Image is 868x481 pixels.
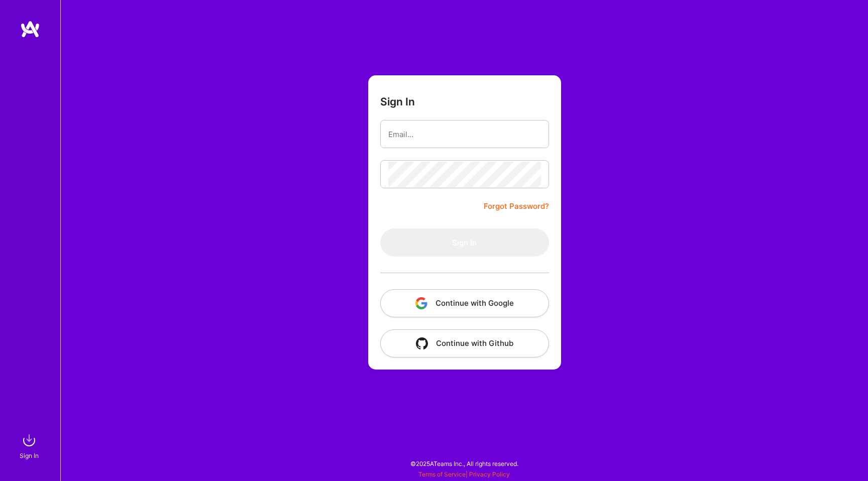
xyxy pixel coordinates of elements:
[415,297,427,309] img: icon
[19,430,39,450] img: sign in
[380,228,549,257] button: Sign In
[418,470,510,478] span: |
[21,430,39,461] a: sign inSign In
[484,200,549,212] a: Forgot Password?
[20,20,40,38] img: logo
[380,289,549,317] button: Continue with Google
[418,470,466,478] a: Terms of Service
[60,451,868,476] div: © 2025 ATeams Inc., All rights reserved.
[20,450,39,461] div: Sign In
[388,122,541,147] input: Email...
[469,470,510,478] a: Privacy Policy
[380,329,549,357] button: Continue with Github
[380,95,415,108] h3: Sign In
[416,337,428,349] img: icon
